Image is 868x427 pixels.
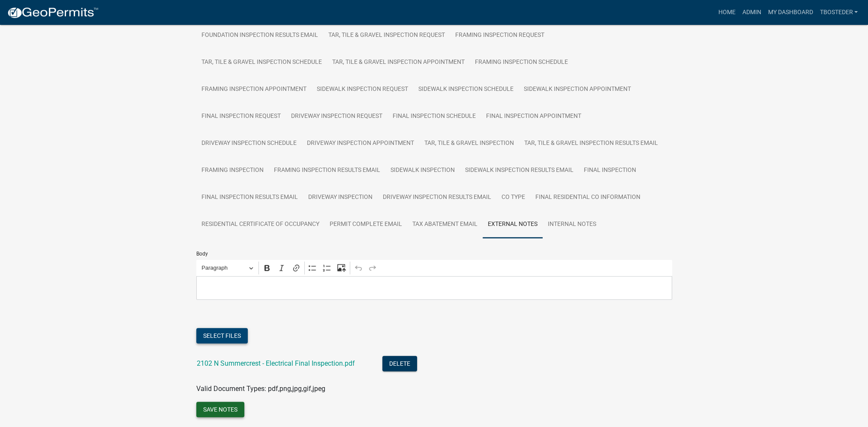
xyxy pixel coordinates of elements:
wm-modal-confirm: Delete Document [382,360,417,368]
a: Framing Inspection Schedule [470,49,573,76]
span: Valid Document Types: pdf,png,jpg,gif,jpeg [196,385,325,393]
button: Save Notes [196,402,244,417]
a: Framing Inspection Appointment [196,76,312,103]
a: Home [715,4,739,21]
a: Framing Inspection [196,157,269,184]
a: Sidewalk Inspection Request [312,76,413,103]
button: Delete [382,356,417,371]
span: Paragraph [201,263,246,273]
a: Driveway Inspection Appointment [302,130,419,157]
a: CO Type [496,184,530,211]
a: Internal Notes [543,211,601,238]
a: Sidewalk Inspection Results Email [460,157,579,184]
a: Tar, Tile & Gravel Inspection Results Email [519,130,663,157]
a: Final Inspection [579,157,641,184]
a: Tar, Tile & Gravel Inspection Appointment [327,49,470,76]
a: Driveway Inspection Results Email [378,184,496,211]
a: My Dashboard [764,4,816,21]
a: Framing Inspection Request [450,22,550,49]
a: tbosteder [816,4,861,21]
a: Final Inspection Request [196,103,286,130]
div: Editor editing area: main. Press Alt+0 for help. [196,276,672,300]
a: Final Inspection Schedule [387,103,481,130]
a: Final Inspection Results Email [196,184,303,211]
a: Driveway Inspection Schedule [196,130,302,157]
a: Sidewalk Inspection Appointment [519,76,636,103]
a: Residential Certificate of Occupancy [196,211,324,238]
a: Tar, Tile & Gravel Inspection [419,130,519,157]
a: Driveway Inspection [303,184,378,211]
button: Paragraph, Heading [198,262,257,275]
a: Tar, Tile & Gravel Inspection Schedule [196,49,327,76]
a: Admin [739,4,764,21]
a: Foundation Inspection Results Email [196,22,323,49]
a: Sidewalk Inspection Schedule [413,76,519,103]
a: Permit Complete Email [324,211,407,238]
div: Editor toolbar [196,260,672,276]
a: Driveway Inspection Request [286,103,387,130]
label: Body [196,251,208,256]
a: Final Inspection Appointment [481,103,586,130]
a: Final Residential CO Information [530,184,646,211]
a: Sidewalk Inspection [385,157,460,184]
a: 2102 N Summercrest - Electrical Final Inspection.pdf [197,359,355,367]
a: Framing Inspection Results Email [269,157,385,184]
a: Tax Abatement Email [407,211,483,238]
a: External Notes [483,211,543,238]
button: Select files [196,328,248,343]
a: Tar, Tile & Gravel Inspection Request [323,22,450,49]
